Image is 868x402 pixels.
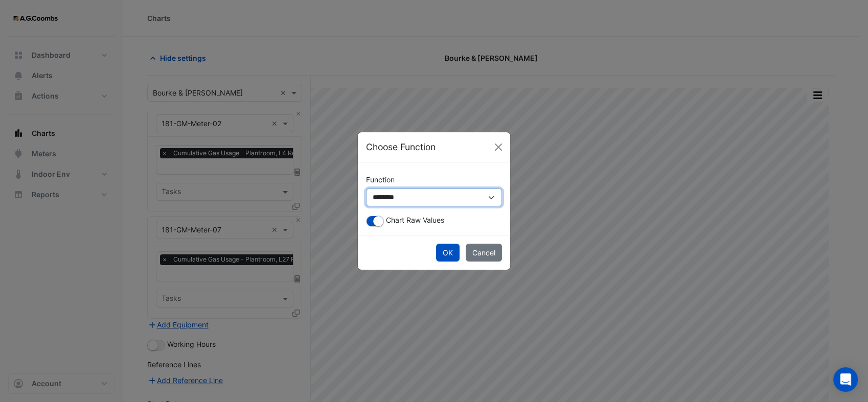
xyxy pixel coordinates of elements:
[833,367,858,392] div: Open Intercom Messenger
[366,140,436,154] h5: Choose Function
[386,216,444,224] span: Chart Raw Values
[366,171,395,188] label: Function
[436,244,460,262] button: OK
[491,139,506,155] button: Close
[466,244,502,262] button: Cancel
